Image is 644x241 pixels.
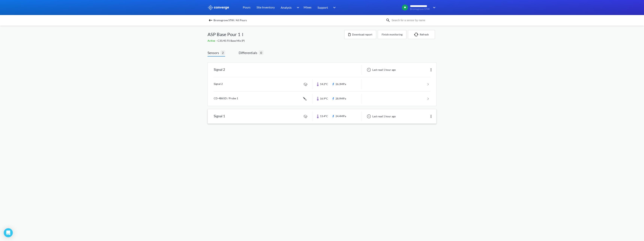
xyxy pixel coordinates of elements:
img: icon-search.svg [386,18,390,23]
span: 2 [220,50,225,55]
img: more.svg [429,68,433,72]
img: more.svg [240,32,245,37]
img: icon-file.svg [348,33,351,36]
input: Search for a sensor by name [390,18,436,22]
img: icon-refresh.svg [414,33,420,36]
img: downArrow.svg [294,5,300,10]
span: Analysis [281,5,292,10]
span: - [216,39,217,42]
span: Differentials [239,50,259,55]
div: C35/45 Fli Base Mix (P) [208,39,344,43]
span: 0 [259,50,263,55]
img: backspace.svg [208,18,213,23]
img: downArrow.svg [331,5,337,10]
img: more.svg [429,114,433,119]
button: Download report [344,30,376,39]
img: downArrow.svg [430,5,436,10]
div: Last read 1 hour ago [365,68,397,72]
span: Support [317,5,328,10]
span: Sensors [208,50,220,55]
span: Bromsgrove STW [410,8,430,11]
span: Bromsgrove STW / All Pours [214,18,247,23]
button: Refresh [408,30,435,39]
div: Signal 2 [214,65,225,75]
span: Active [208,39,216,42]
div: Open Intercom Messenger [4,228,13,237]
span: ASP Base Pour 1 [208,31,240,38]
img: logo_ewhite.svg [208,5,229,10]
button: Finish monitoring [378,30,406,39]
